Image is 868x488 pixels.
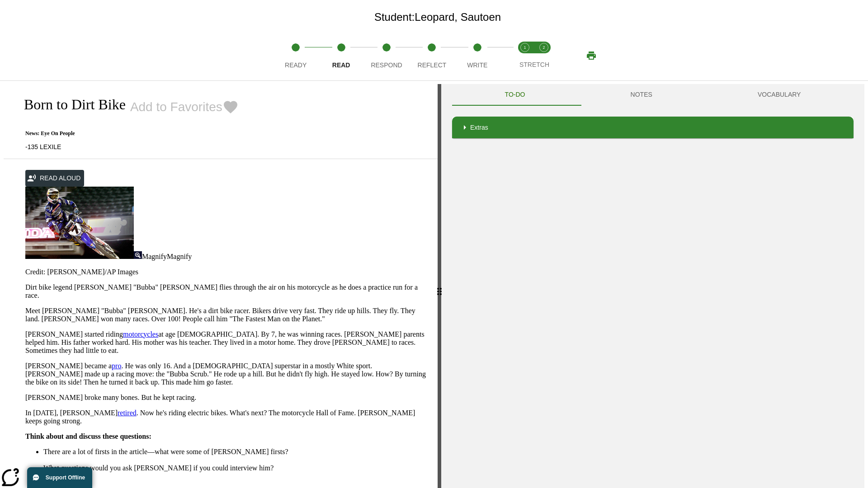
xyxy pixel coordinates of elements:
[269,31,322,80] button: Ready step 1 of 5
[438,84,441,488] div: Press Enter or Spacebar and then press right and left arrow keys to move the slider
[25,187,134,259] img: Motocross racer James Stewart flies through the air on his dirt bike.
[25,432,151,440] strong: Think about and discuss these questions:
[142,253,167,260] span: Magnify
[14,130,239,137] p: News: Eye On People
[524,45,526,50] text: 1
[27,467,92,488] button: Support Offline
[452,84,578,106] button: TO-DO
[25,307,427,323] p: Meet [PERSON_NAME] "Bubba" [PERSON_NAME]. He's a dirt bike racer. Bikers drive very fast. They ri...
[470,123,488,132] p: Extras
[578,84,705,106] button: NOTES
[14,96,126,113] h2: Born to Dirt Bike
[315,31,367,80] button: Read step 2 of 5
[371,61,402,69] span: Respond
[134,251,142,259] img: Magnify
[43,448,427,456] li: There are a lot of firsts in the article—what were some of [PERSON_NAME] firsts?
[14,142,239,151] p: -135 LEXILE
[467,61,487,69] span: Write
[25,170,84,187] button: Read Aloud
[25,268,427,276] p: Credit: [PERSON_NAME]/AP Images
[452,84,854,106] div: Instructional Panel Tabs
[25,394,427,402] p: [PERSON_NAME] broke many bones. But he kept racing.
[512,31,538,80] button: Stretch Read step 1 of 2
[531,31,557,80] button: Stretch Respond step 2 of 2
[406,31,458,80] button: Reflect step 4 of 5
[4,84,438,483] div: reading
[452,117,854,138] div: Extras
[123,330,158,338] a: motorcycles
[25,283,427,300] p: Dirt bike legend [PERSON_NAME] "Bubba" [PERSON_NAME] flies through the air on his motorcycle as h...
[25,330,427,355] p: [PERSON_NAME] started riding at age [DEMOGRAPHIC_DATA]. By 7, he was winning races. [PERSON_NAME]...
[167,253,192,260] span: Magnify
[577,47,606,64] button: Print
[46,474,85,481] span: Support Offline
[25,409,427,425] p: In [DATE], [PERSON_NAME] . Now he's riding electric bikes. What's next? The motorcycle Hall of Fa...
[451,31,504,80] button: Write step 5 of 5
[441,84,864,488] div: activity
[542,45,545,50] text: 2
[112,362,121,370] a: pro
[25,362,427,386] p: [PERSON_NAME] became a . He was only 16. And a [DEMOGRAPHIC_DATA] superstar in a mostly White spo...
[118,409,137,417] a: retired
[285,61,307,69] span: Ready
[43,464,427,472] li: What questions would you ask [PERSON_NAME] if you could interview him?
[418,61,447,69] span: Reflect
[360,31,413,80] button: Respond step 3 of 5
[519,61,549,68] span: STRETCH
[705,84,854,106] button: VOCABULARY
[332,61,350,69] span: Read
